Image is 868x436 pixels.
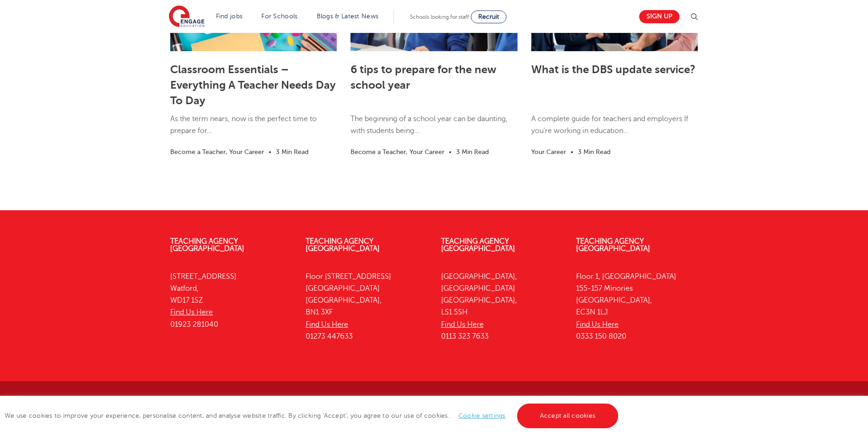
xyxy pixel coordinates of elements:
a: Sign up [639,10,679,23]
a: Find Us Here [576,320,619,329]
li: • [566,147,578,157]
a: Blogs & Latest News [317,13,379,20]
li: Become a Teacher, Your Career [350,147,444,157]
img: Engage Education [169,5,205,28]
li: Your Career [531,147,566,157]
a: Find Us Here [170,308,213,316]
p: [GEOGRAPHIC_DATA], [GEOGRAPHIC_DATA] [GEOGRAPHIC_DATA], LS1 5SH 0113 323 7633 [441,271,563,343]
li: 3 Min Read [578,147,610,157]
a: Accept all cookies [517,404,619,428]
p: A complete guide for teachers and employers If you're working in education... [531,113,698,146]
a: Teaching Agency [GEOGRAPHIC_DATA] [576,237,650,253]
p: As the term nears, now is the perfect time to prepare for... [170,113,337,146]
span: Schools looking for staff [410,14,469,20]
li: 3 Min Read [276,147,308,157]
a: 6 tips to prepare for the new school year [350,63,496,91]
p: [STREET_ADDRESS] Watford, WD17 1SZ 01923 281040 [170,271,292,330]
a: For Schools [261,13,297,20]
a: Recruit [471,11,507,23]
a: Cookie settings [458,412,506,419]
span: Recruit [478,13,499,20]
a: Find Us Here [306,320,348,329]
a: Teaching Agency [GEOGRAPHIC_DATA] [306,237,380,253]
a: Find Us Here [441,320,484,329]
a: Find jobs [216,13,243,20]
li: Become a Teacher, Your Career [170,147,264,157]
p: Floor 1, [GEOGRAPHIC_DATA] 155-157 Minories [GEOGRAPHIC_DATA], EC3N 1LJ 0333 150 8020 [576,271,698,343]
a: Teaching Agency [GEOGRAPHIC_DATA] [441,237,515,253]
li: 3 Min Read [456,147,489,157]
span: We use cookies to improve your experience, personalise content, and analyse website traffic. By c... [5,412,620,419]
a: What is the DBS update service? [531,63,695,76]
li: • [444,147,456,157]
p: The beginning of a school year can be daunting, with students being... [350,113,517,146]
a: Teaching Agency [GEOGRAPHIC_DATA] [170,237,244,253]
a: Classroom Essentials – Everything A Teacher Needs Day To Day [170,63,336,107]
li: • [264,147,276,157]
p: Floor [STREET_ADDRESS] [GEOGRAPHIC_DATA] [GEOGRAPHIC_DATA], BN1 3XF 01273 447633 [306,271,427,343]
